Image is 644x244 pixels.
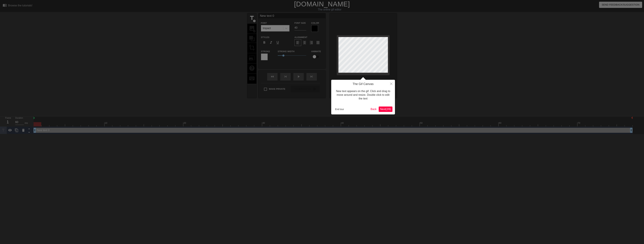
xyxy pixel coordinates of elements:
button: Back [369,107,378,112]
h4: The Gif Canvas [334,82,392,86]
div: New text appears on the gif. Click and drag to move around and resize. Double click to edit the text [334,86,392,104]
button: Next [379,107,392,112]
span: Next ( 2 / 6 ) [380,108,391,111]
button: End tour [334,107,345,112]
button: Close [388,80,395,88]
